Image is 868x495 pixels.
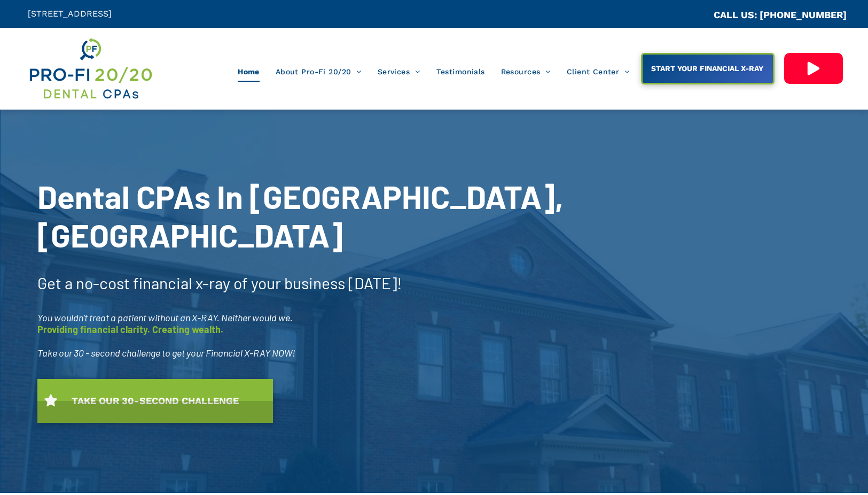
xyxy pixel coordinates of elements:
[493,61,559,82] a: Resources
[28,9,112,19] span: [STREET_ADDRESS]
[28,36,153,102] img: Get Dental CPA Consulting, Bookkeeping, & Bank Loans
[668,10,714,20] span: CA::CALLC
[37,177,564,254] span: Dental CPAs In [GEOGRAPHIC_DATA], [GEOGRAPHIC_DATA]
[641,53,775,84] a: START YOUR FINANCIAL X-RAY
[37,379,273,423] a: TAKE OUR 30-SECOND CHALLENGE
[68,390,243,412] span: TAKE OUR 30-SECOND CHALLENGE
[37,347,295,359] span: Take our 30 - second challenge to get your Financial X-RAY NOW!
[559,61,638,82] a: Client Center
[37,323,223,335] span: Providing financial clarity. Creating wealth.
[647,59,767,78] span: START YOUR FINANCIAL X-RAY
[37,312,293,323] span: You wouldn’t treat a patient without an X-RAY. Neither would we.
[714,9,847,20] a: CALL US: [PHONE_NUMBER]
[233,273,402,292] span: of your business [DATE]!
[370,61,428,82] a: Services
[37,273,73,292] span: Get a
[76,273,230,292] span: no-cost financial x-ray
[268,61,370,82] a: About Pro-Fi 20/20
[230,61,268,82] a: Home
[428,61,493,82] a: Testimonials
